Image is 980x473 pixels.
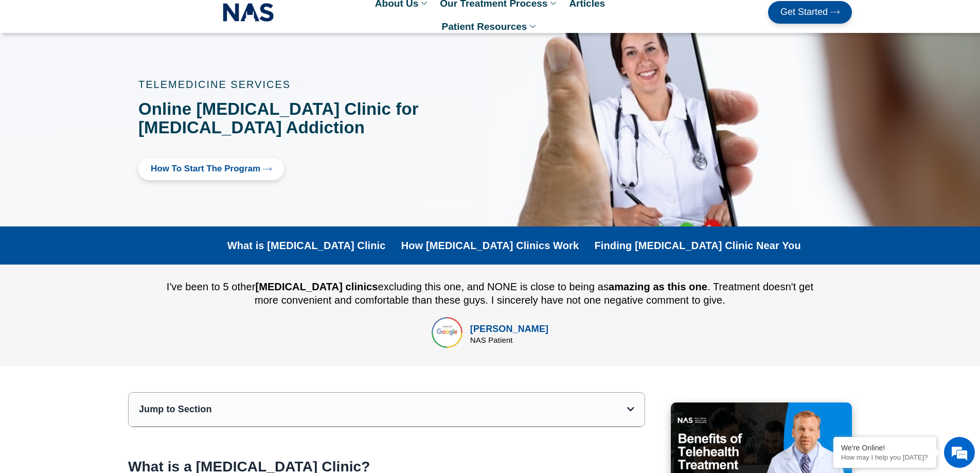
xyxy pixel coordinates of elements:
div: Chat with us now [69,54,188,67]
a: How to Start the program [138,158,284,180]
b: amazing as this one [609,281,707,292]
img: top rated online suboxone treatment for opioid addiction treatment in tennessee and texas [432,317,462,348]
a: Patient Resources [437,15,544,38]
b: [MEDICAL_DATA] clinics [255,281,378,292]
div: Minimize live chat window [169,5,193,30]
a: Get Started [768,1,852,24]
textarea: Type your message and hit 'Enter' [5,281,196,317]
p: How may I help you today? [841,453,929,461]
a: How [MEDICAL_DATA] Clinics Work [401,239,579,252]
span: Get Started [780,7,828,17]
p: TELEMEDICINE SERVICES [138,79,459,90]
span: How to Start the program [151,164,260,174]
div: We're Online! [841,444,929,452]
div: [PERSON_NAME] [470,322,548,336]
div: NAS Patient [470,336,548,344]
a: What is [MEDICAL_DATA] Clinic [227,239,386,252]
div: Navigation go back [11,53,27,68]
div: I've been to 5 other excluding this one, and NONE is close to being as . Treatment doesn't get mo... [164,280,816,307]
div: Jump to Section [139,403,627,416]
a: Finding [MEDICAL_DATA] Clinic Near You [595,239,801,252]
h1: Online [MEDICAL_DATA] Clinic for [MEDICAL_DATA] Addiction [138,100,459,137]
div: Open table of contents [627,405,634,413]
span: We're online! [60,130,142,234]
img: NAS_email_signature-removebg-preview.png [223,1,274,24]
